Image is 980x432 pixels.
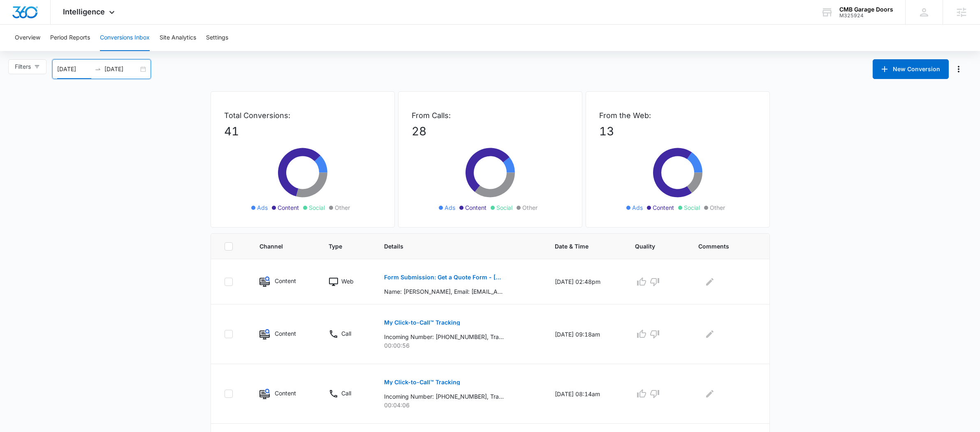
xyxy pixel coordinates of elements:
[259,242,297,251] span: Channel
[384,372,460,392] button: My Click-to-Call™ Tracking
[100,25,150,51] button: Conversions Inbox
[15,25,40,51] button: Overview
[599,110,756,121] p: From the Web:
[8,59,46,74] button: Filters
[384,341,535,350] p: 00:00:56
[545,259,625,304] td: [DATE] 02:48pm
[50,25,90,51] button: Period Reports
[384,313,460,332] button: My Click-to-Call™ Tracking
[15,62,31,71] span: Filters
[555,242,603,251] span: Date & Time
[224,110,381,121] p: Total Conversions:
[275,276,296,285] p: Content
[384,274,504,280] p: Form Submission: Get a Quote Form - [US_STATE]
[275,389,296,397] p: Content
[257,203,268,212] span: Ads
[95,66,101,72] span: swap-right
[63,7,105,16] span: Intelligence
[104,65,139,74] input: End date
[545,364,625,424] td: [DATE] 08:14am
[522,203,537,212] span: Other
[698,242,744,251] span: Comments
[384,242,523,251] span: Details
[275,329,296,338] p: Content
[710,203,725,212] span: Other
[839,13,893,19] div: account id
[335,203,350,212] span: Other
[278,203,299,212] span: Content
[341,277,354,286] p: Web
[445,203,455,212] span: Ads
[703,387,716,400] button: Edit Comments
[873,59,949,79] button: New Conversion
[703,327,716,341] button: Edit Comments
[952,63,965,76] button: Manage Numbers
[329,242,352,251] span: Type
[599,123,756,140] p: 13
[635,242,667,251] span: Quality
[703,275,716,288] button: Edit Comments
[384,287,504,296] p: Name: [PERSON_NAME], Email: [EMAIL_ADDRESS][DOMAIN_NAME], Phone: [PHONE_NUMBER], Address: [STREET...
[384,379,460,385] p: My Click-to-Call™ Tracking
[160,25,196,51] button: Site Analytics
[384,320,460,325] p: My Click-to-Call™ Tracking
[384,332,504,341] p: Incoming Number: [PHONE_NUMBER], Tracking Number: [PHONE_NUMBER], Ring To: [PHONE_NUMBER], Caller...
[465,203,487,212] span: Content
[412,123,569,140] p: 28
[341,329,351,338] p: Call
[412,110,569,121] p: From Calls:
[684,203,700,212] span: Social
[384,401,535,409] p: 00:04:06
[384,267,504,287] button: Form Submission: Get a Quote Form - [US_STATE]
[653,203,674,212] span: Content
[839,6,893,13] div: account name
[57,65,91,74] input: Start date
[545,304,625,364] td: [DATE] 09:18am
[95,66,101,72] span: to
[341,389,351,397] p: Call
[309,203,325,212] span: Social
[496,203,512,212] span: Social
[206,25,228,51] button: Settings
[224,123,381,140] p: 41
[384,392,504,401] p: Incoming Number: [PHONE_NUMBER], Tracking Number: [PHONE_NUMBER], Ring To: [PHONE_NUMBER], Caller...
[632,203,643,212] span: Ads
